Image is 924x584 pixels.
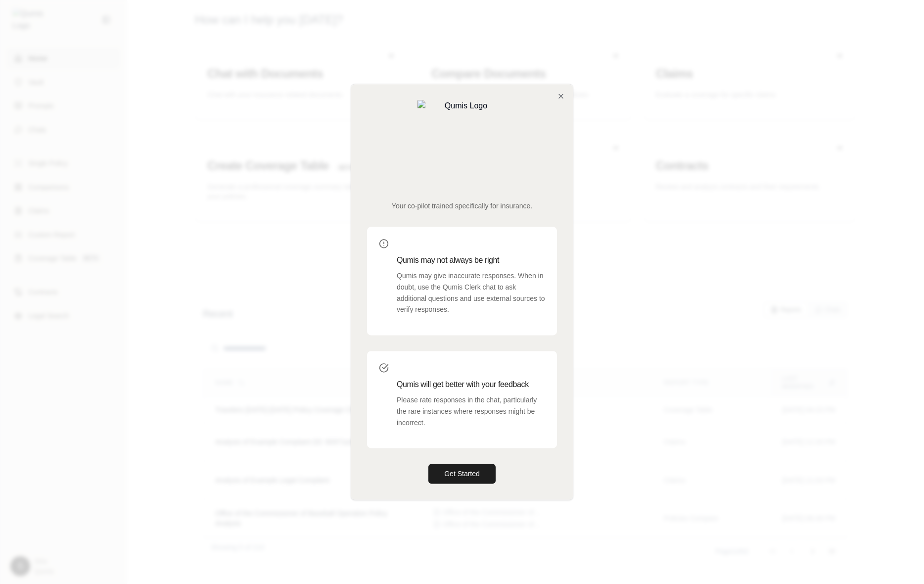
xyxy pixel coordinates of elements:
p: Please rate responses in the chat, particularly the rare instances where responses might be incor... [397,394,545,428]
p: Qumis may give inaccurate responses. When in doubt, use the Qumis Clerk chat to ask additional qu... [397,270,545,315]
button: Get Started [428,464,496,484]
img: Qumis Logo [417,100,507,189]
p: Your co-pilot trained specifically for insurance. [367,201,557,211]
h3: Qumis will get better with your feedback [397,379,545,390]
h3: Qumis may not always be right [397,254,545,266]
